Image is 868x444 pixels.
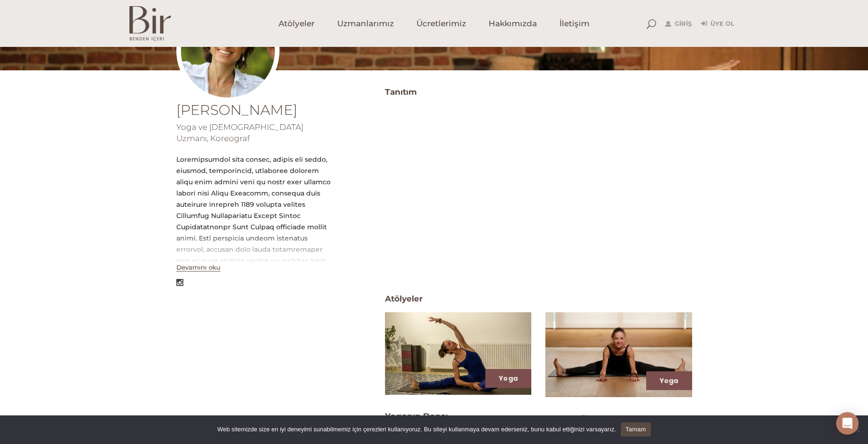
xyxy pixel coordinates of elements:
div: Open Intercom Messenger [836,412,859,435]
h3: Tanıtım [385,84,692,99]
span: Web sitemizde size en iyi deneyimi sunabilmemiz için çerezleri kullanıyoruz. Bu siteyi kullanmaya... [217,425,616,434]
span: Hakkımızda [489,18,537,29]
a: Giriş [665,18,692,30]
a: Yoganın Dansı [385,411,448,421]
span: İletişim [559,18,589,29]
a: Tamam [621,422,651,436]
span: Atölyeler [385,277,423,306]
span: Yoga ve [DEMOGRAPHIC_DATA] Uzmanı, Koreograf [176,122,303,143]
span: Atölyeler [279,18,315,29]
a: Yoga [499,374,518,383]
a: Yoga [660,376,679,385]
h1: [PERSON_NAME] [176,103,333,117]
a: Üye Ol [701,18,734,30]
span: Ücretlerimiz [416,18,466,29]
button: Devamını oku [176,263,220,271]
span: Uzmanlarımız [337,18,394,29]
a: Ayurvedik Yoga [545,414,615,424]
